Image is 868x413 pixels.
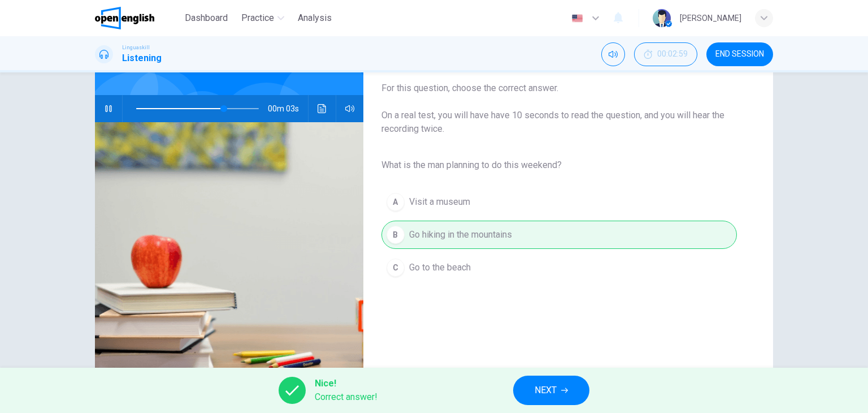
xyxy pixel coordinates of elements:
div: Mute [601,42,625,66]
span: Dashboard [185,11,228,25]
img: OpenEnglish logo [95,7,154,29]
a: OpenEnglish logo [95,7,180,29]
button: Practice [237,8,289,28]
span: END SESSION [715,50,764,59]
button: NEXT [513,376,589,405]
button: Analysis [293,8,336,28]
img: Profile picture [653,9,671,27]
span: Linguaskill [122,44,150,51]
div: [PERSON_NAME] [680,11,741,25]
span: Correct answer! [315,390,377,404]
span: What is the man planning to do this weekend? [381,158,737,172]
h1: Listening [122,51,162,65]
span: Nice! [315,377,377,390]
button: 00:02:59 [634,42,697,66]
span: Analysis [298,11,332,25]
button: Click to see the audio transcription [313,95,331,122]
button: END SESSION [706,42,773,66]
span: 00:02:59 [657,50,688,59]
button: Dashboard [180,8,232,28]
span: On a real test, you will have have 10 seconds to read the question, and you will hear the recordi... [381,109,737,136]
div: Hide [634,42,697,66]
img: en [570,14,584,23]
span: 00m 03s [268,95,308,122]
span: Practice [241,11,274,25]
span: For this question, choose the correct answer. [381,81,737,95]
img: Listen to this clip about weekend plans. [95,122,363,398]
span: NEXT [535,382,557,398]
